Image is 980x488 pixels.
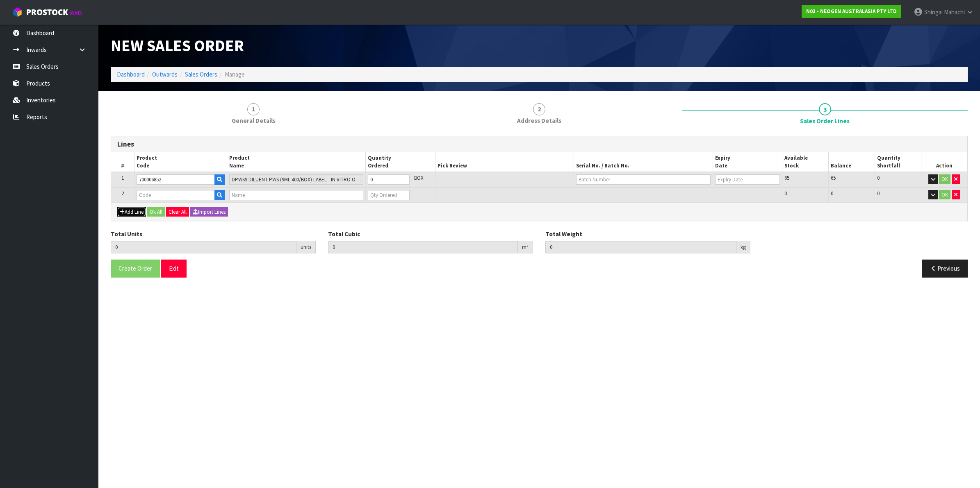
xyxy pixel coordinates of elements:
input: Name [229,174,364,185]
img: cube-alt.png [12,7,23,17]
span: Address Details [517,116,561,125]
input: Name [229,190,364,200]
th: # [111,152,134,172]
span: 0 [831,190,833,197]
span: Manage [225,70,245,78]
th: Available Stock [782,152,829,172]
span: 0 [784,190,787,197]
span: Shingai [924,8,943,16]
input: Total Units [111,241,296,253]
button: Import Lines [190,207,228,217]
button: OK [939,174,950,184]
th: Serial No. / Batch No. [574,152,713,172]
input: Batch Number [576,174,711,185]
input: Total Cubic [328,241,518,253]
strong: N03 - NEOGEN AUSTRALASIA PTY LTD [806,8,897,15]
span: General Details [232,116,276,125]
span: Sales Order Lines [111,130,968,284]
span: 65 [784,174,789,181]
button: Create Order [111,260,160,277]
th: Product Code [134,152,227,172]
span: 3 [819,103,831,115]
button: Ok All [147,207,165,217]
span: 0 [877,174,880,181]
button: Exit [161,260,187,277]
span: 0 [877,190,880,197]
small: WMS [70,9,82,17]
label: Total Units [111,230,142,238]
a: Dashboard [117,70,145,78]
th: Product Name [227,152,366,172]
div: m³ [518,241,533,254]
input: Code [137,174,215,185]
span: Mahachi [944,8,965,16]
th: Pick Review [435,152,574,172]
th: Quantity Shortfall [875,152,921,172]
input: Total Weight [545,241,736,253]
th: Balance [828,152,875,172]
input: Code [137,190,215,200]
div: kg [736,241,750,254]
span: Sales Order Lines [800,117,850,125]
div: units [296,241,316,254]
span: 65 [831,174,836,181]
input: Expiry Date [715,174,780,185]
span: 2 [533,103,545,115]
span: New Sales Order [111,35,244,56]
th: Expiry Date [713,152,782,172]
button: Add Line [117,207,146,217]
span: BOX [414,174,424,181]
span: 1 [121,174,124,181]
button: Previous [922,260,968,277]
label: Total Cubic [328,230,360,238]
span: ProStock [26,7,68,18]
a: Outwards [152,70,178,78]
th: Quantity Ordered [366,152,435,172]
h3: Lines [117,140,961,148]
label: Total Weight [545,230,582,238]
span: 1 [247,103,260,115]
th: Action [921,152,967,172]
input: Qty Ordered [368,174,410,185]
span: 2 [121,190,124,197]
span: Create Order [119,264,152,272]
input: Qty Ordered [368,190,410,200]
a: Sales Orders [185,70,217,78]
button: Clear All [166,207,189,217]
button: OK [939,190,950,200]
